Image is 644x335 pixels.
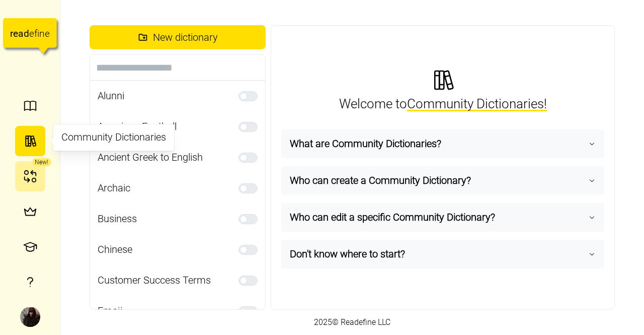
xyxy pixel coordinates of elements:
div: American Football [98,119,177,135]
tspan: r [10,28,14,39]
div: Ancient Greek to English [98,150,203,165]
div: Archaic [98,180,130,196]
div: Community Dictionaries [61,129,166,145]
div: Alunni [98,88,124,104]
tspan: n [40,28,45,39]
div: Chinese [98,242,132,257]
span: What are Community Dictionaries? [290,130,588,158]
h2: Welcome to [339,94,547,114]
button: New dictionary [90,25,266,49]
tspan: e [29,28,34,39]
button: Who can create a Community Dictionary? [282,167,604,194]
span: Don't know where to start? [290,240,588,268]
tspan: f [34,28,38,39]
tspan: e [13,28,18,39]
div: 2025 © Readefine LLC [309,311,395,334]
tspan: a [18,28,23,39]
a: readefine [3,8,57,63]
span: Community Dictionaries! [407,96,547,111]
div: Business [98,211,137,227]
button: Who can edit a specific Community Dictionary? [282,204,604,231]
div: New! [32,158,51,166]
tspan: i [37,28,39,39]
button: Don't know where to start? [282,240,604,268]
span: New dictionary [153,28,218,46]
tspan: d [24,28,29,39]
div: Emoji [98,303,122,319]
img: Julius Caesar [20,307,40,327]
span: Who can create a Community Dictionary? [290,167,588,194]
tspan: e [45,28,50,39]
button: What are Community Dictionaries? [282,130,604,158]
div: Customer Success Terms [98,273,211,288]
span: Who can edit a specific Community Dictionary? [290,204,588,231]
